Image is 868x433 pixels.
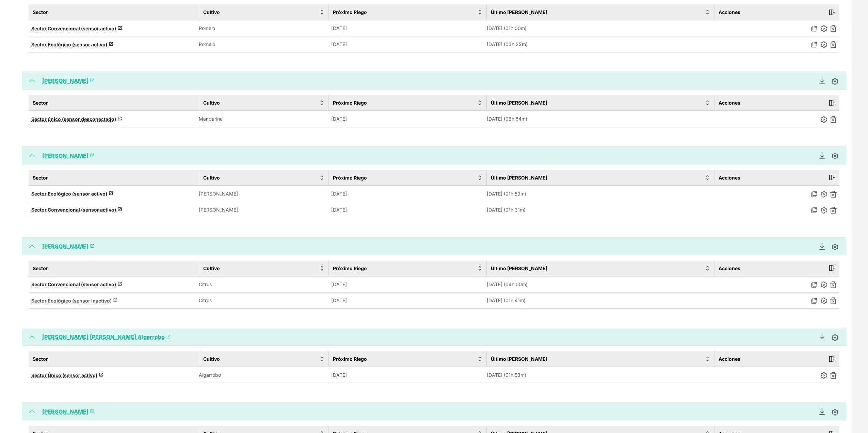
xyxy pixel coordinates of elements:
[31,42,107,47] span: Sector Ecológico (sensor activo)
[31,207,122,213] a: Sector Convencional (sensor activo)launch
[331,41,369,48] p: [DATE]
[31,281,122,287] a: Sector Convencional (sensor activo)launch
[487,202,714,218] td: [DATE] (01h 31m)
[31,116,122,122] a: Sector único (sensor desconectado)launch
[491,265,547,272] span: Último [PERSON_NAME]
[199,293,328,309] td: Citrus
[90,409,95,414] span: launch
[199,367,328,383] td: Algarrobo
[31,191,113,197] a: Sector Ecológico (sensor activo)launch
[31,42,113,47] a: Sector Ecológico (sensor activo)launch
[33,355,48,362] span: Sector
[331,372,369,378] p: [DATE]
[491,174,547,181] span: Último [PERSON_NAME]
[487,111,714,127] td: [DATE] (06h 54m)
[333,99,367,106] span: Próximo Riego
[830,207,837,214] img: delete
[199,20,328,36] td: Pomelo
[815,334,829,340] a: Descargar Recomendación de Riego en PDF
[33,174,48,181] span: Sector
[830,297,837,304] img: delete
[719,9,740,16] span: Acciones
[829,265,835,272] img: action
[477,356,482,361] img: sort
[811,207,818,214] img: group
[719,265,740,272] span: Acciones
[830,372,837,379] img: delete
[42,243,95,250] a: [PERSON_NAME]launch
[31,372,97,378] span: Sector Único (sensor activo)
[331,206,369,213] p: [DATE]
[117,207,122,212] span: launch
[117,281,122,286] span: launch
[829,9,835,16] img: action
[117,116,122,121] span: launch
[22,147,847,165] button: [PERSON_NAME]launch
[203,99,220,106] span: Cultivo
[199,111,328,127] td: Mandarina
[477,266,482,271] img: sort
[477,10,482,15] img: sort
[832,153,838,159] img: edit
[33,99,48,106] span: Sector
[830,41,837,48] img: delete
[90,244,95,248] span: launch
[31,281,116,287] span: Sector Convencional (sensor activo)
[331,25,369,32] p: [DATE]
[319,10,324,15] img: sort
[42,152,95,159] a: [PERSON_NAME]launch
[832,409,838,416] img: edit
[820,281,827,288] img: edit
[333,265,367,272] span: Próximo Riego
[42,334,171,340] a: [PERSON_NAME] [PERSON_NAME] Algarrobolaunch
[203,174,220,181] span: Cultivo
[811,25,818,32] img: group
[830,281,837,288] img: delete
[22,72,847,90] button: [PERSON_NAME]launch
[33,9,48,16] span: Sector
[820,297,827,304] img: edit
[719,174,740,181] span: Acciones
[487,293,714,309] td: [DATE] (01h 41m)
[333,174,367,181] span: Próximo Riego
[811,41,818,48] img: group
[719,99,740,106] span: Acciones
[31,116,116,122] span: Sector único (sensor desconectado)
[31,26,116,31] span: Sector Convencional (sensor activo)
[830,116,837,123] img: delete
[319,356,324,361] img: sort
[829,356,835,362] img: action
[487,186,714,202] td: [DATE] (01h 59m)
[319,266,324,271] img: sort
[33,265,48,272] span: Sector
[109,42,113,46] span: launch
[22,403,847,420] button: [PERSON_NAME]launch
[820,207,827,214] img: edit
[203,355,220,362] span: Cultivo
[319,100,324,105] img: sort
[832,244,838,250] img: edit
[477,175,482,180] img: sort
[31,191,107,197] span: Sector Ecológico (sensor activo)
[22,237,847,255] button: [PERSON_NAME]launch
[31,26,122,31] a: Sector Convencional (sensor activo)launch
[331,281,369,288] p: [DATE]
[830,191,837,198] img: delete
[31,207,116,213] span: Sector Convencional (sensor activo)
[333,355,367,362] span: Próximo Riego
[331,115,369,122] p: [DATE]
[319,175,324,180] img: sort
[199,202,328,218] td: [PERSON_NAME]
[31,298,112,304] span: Sector Ecológico (sensor inactivo)
[820,116,827,123] img: edit
[487,20,714,36] td: [DATE] (01h 00m)
[815,408,829,415] a: Descargar Recomendación de Riego en PDF
[487,367,714,383] td: [DATE] (01h 53m)
[815,243,829,250] a: Descargar Recomendación de Riego en PDF
[203,9,220,16] span: Cultivo
[331,190,369,197] p: [DATE]
[820,41,827,48] img: edit
[90,78,95,83] span: launch
[31,372,103,378] a: Sector Único (sensor activo)launch
[811,297,818,304] img: group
